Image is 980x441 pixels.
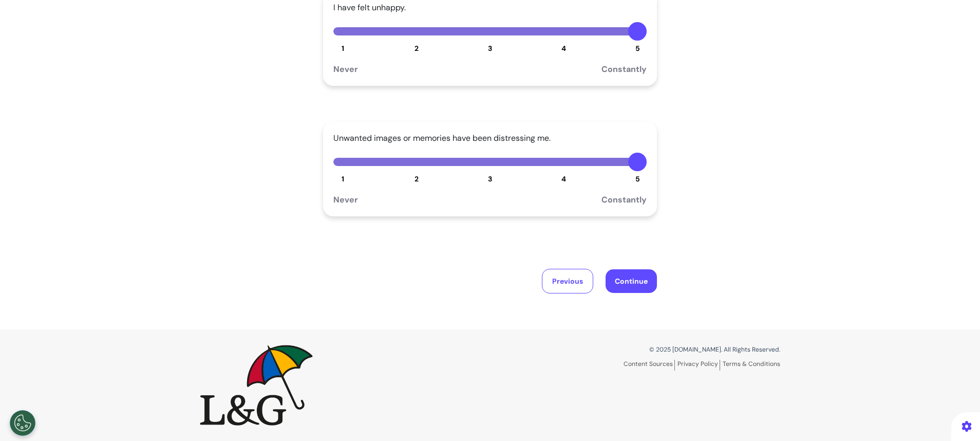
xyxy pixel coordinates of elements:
button: 5 [628,153,647,171]
span: 4 [561,44,566,53]
button: Continue [606,269,657,293]
span: 1 [342,174,344,183]
p: © 2025 [DOMAIN_NAME]. All Rights Reserved. [498,345,780,354]
div: Constantly [601,63,647,76]
a: Content Sources [624,360,675,371]
button: Open Preferences [10,410,35,436]
button: 5 [628,22,647,41]
span: 2 [414,174,419,183]
button: 3 [481,22,499,41]
span: 5 [635,174,640,183]
a: Terms & Conditions [723,360,780,368]
span: 3 [488,174,492,183]
button: Previous [542,269,593,293]
span: 2 [414,44,419,53]
button: 1 [333,22,352,41]
button: 2 [407,153,426,171]
span: 1 [342,44,344,53]
span: 5 [635,44,640,53]
button: 1 [333,153,352,171]
button: 3 [481,153,499,171]
div: Constantly [601,194,647,206]
a: Privacy Policy [677,360,720,371]
div: Never [333,63,358,76]
span: 3 [488,44,492,53]
span: 4 [561,174,566,183]
img: Spectrum.Life logo [200,345,313,425]
div: Never [333,194,358,206]
button: 4 [555,22,573,41]
button: 2 [407,22,426,41]
div: Unwanted images or memories have been distressing me. [333,132,551,144]
button: 4 [555,153,573,171]
div: I have felt unhappy. [333,2,406,14]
